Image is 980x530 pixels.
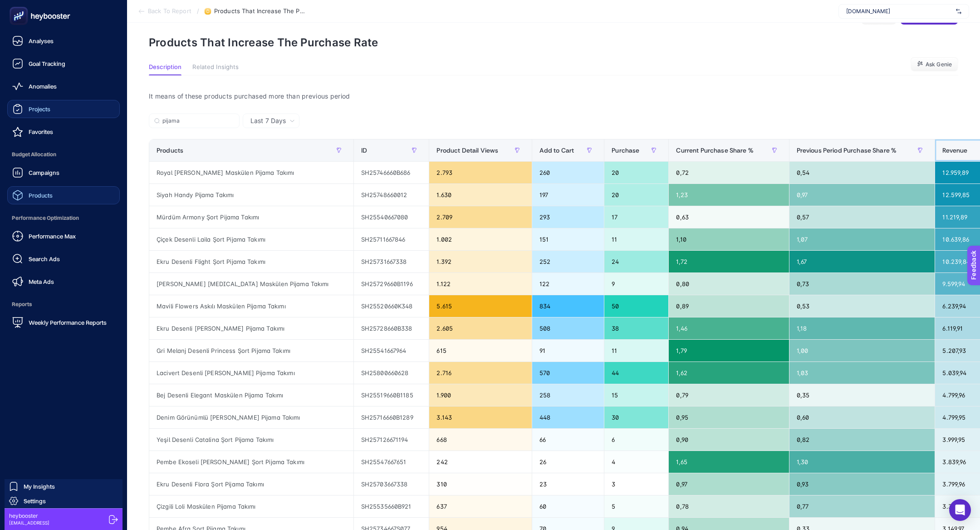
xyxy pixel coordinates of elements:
a: Goal Tracking [7,54,120,73]
div: 0,57 [789,206,935,228]
div: 91 [532,340,604,362]
span: Favorites [29,128,53,135]
div: 293 [532,206,604,228]
span: Meta Ads [29,278,54,285]
span: / [197,7,199,15]
div: 310 [429,473,531,495]
div: Denim Görünümlü [PERSON_NAME] Pijama Takımı [149,406,353,428]
div: Ekru Desenli [PERSON_NAME] Pijama Takımı [149,317,353,339]
div: 1,03 [789,362,935,384]
div: Ekru Desenli Flora Şort Pijama Takımı [149,473,353,495]
div: 242 [429,451,531,473]
div: 26 [532,451,604,473]
span: Ask Genie [926,61,952,68]
div: 0,82 [789,429,935,451]
span: Anomalies [29,83,57,90]
div: 0,97 [669,473,789,495]
div: 637 [429,495,531,517]
div: 1.002 [429,228,531,250]
span: Description [149,64,181,71]
div: 24 [604,251,668,272]
div: 2.709 [429,206,531,228]
div: 1,10 [669,228,789,250]
div: SH25519660B1185 [354,384,429,406]
span: Back To Report [148,8,191,15]
a: Meta Ads [7,272,120,291]
span: Campaigns [29,169,59,176]
a: Analyses [7,32,120,50]
div: Lacivert Desenli [PERSON_NAME] Pijama Takımı [149,362,353,384]
span: Feedback [5,3,34,10]
div: Bej Desenli Elegant Maskülen Pijama Takımı [149,384,353,406]
div: 0,72 [669,162,789,183]
div: SH25520660K348 [354,295,429,317]
div: 448 [532,406,604,428]
div: 5 [604,495,668,517]
div: 3.143 [429,406,531,428]
div: 668 [429,429,531,451]
input: Search [162,118,234,124]
div: SH25540667080 [354,206,429,228]
div: Royal [PERSON_NAME] Maskülen Pijama Takımı [149,162,353,183]
span: Projects [29,105,50,113]
a: Search Ads [7,250,120,268]
span: Previous Period Purchase Share % [797,147,897,154]
div: 0,54 [789,162,935,183]
div: 0,80 [669,273,789,295]
div: Çizgili Loli Maskülen Pijama Takımı [149,495,353,517]
div: 15 [604,384,668,406]
span: Performance Optimization [7,209,120,227]
span: [EMAIL_ADDRESS] [9,520,49,526]
button: Related Insights [192,64,239,75]
div: 11 [604,228,668,250]
div: Pembe Ekoseli [PERSON_NAME] Şort Pijama Takımı [149,451,353,473]
span: Search Ads [29,255,60,263]
div: Open Intercom Messenger [949,499,971,521]
div: Mürdüm Armony Şort Pijama Takımı [149,206,353,228]
a: Anomalies [7,77,120,95]
a: My Insights [5,479,122,494]
span: Performance Max [29,233,76,240]
div: SH25541667964 [354,340,429,362]
div: 0,63 [669,206,789,228]
div: 1,62 [669,362,789,384]
div: SH25703667338 [354,473,429,495]
div: SH25535660B921 [354,495,429,517]
div: 20 [604,162,668,183]
div: SH25711667846 [354,228,429,250]
div: 17 [604,206,668,228]
div: [PERSON_NAME] [MEDICAL_DATA] Maskülen Pijama Takımı [149,273,353,295]
span: ID [361,147,367,154]
div: 197 [532,184,604,206]
div: 66 [532,429,604,451]
span: Reports [7,295,120,313]
div: 252 [532,251,604,272]
div: 834 [532,295,604,317]
div: SH25800660628 [354,362,429,384]
div: 0,78 [669,495,789,517]
div: Siyah Handy Pijama Takımı [149,184,353,206]
div: 1,79 [669,340,789,362]
div: 260 [532,162,604,183]
div: 0,77 [789,495,935,517]
div: SH25728660B338 [354,317,429,339]
div: 38 [604,317,668,339]
span: [DOMAIN_NAME] [846,8,952,15]
button: Ask Genie [911,57,958,72]
div: 258 [532,384,604,406]
div: 60 [532,495,604,517]
div: Çiçek Desenli Laila Şort Pijama Takımı [149,228,353,250]
a: Campaigns [7,163,120,182]
p: Products That Increase The Purchase Rate [149,36,958,49]
div: Ekru Desenli Flight Şort Pijama Takımı [149,251,353,272]
span: Revenue [942,147,967,154]
div: 1,67 [789,251,935,272]
div: SH25731667338 [354,251,429,272]
button: Description [149,64,181,75]
div: 0,35 [789,384,935,406]
div: 1.900 [429,384,531,406]
div: Gri Melanj Desenli Princess Şort Pijama Takımı [149,340,353,362]
div: SH25716660B1289 [354,406,429,428]
div: 0,97 [789,184,935,206]
a: Performance Max [7,227,120,245]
